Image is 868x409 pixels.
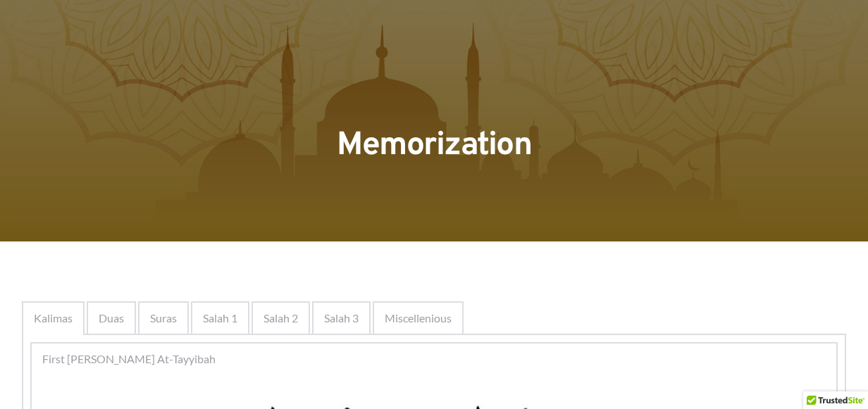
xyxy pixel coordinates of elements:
[42,351,216,367] span: First [PERSON_NAME] At-Tayyibah
[99,310,124,327] span: Duas
[150,310,177,327] span: Suras
[263,310,298,327] span: Salah 2
[324,310,359,327] span: Salah 3
[203,310,237,327] span: Salah 1
[34,310,73,327] span: Kalimas
[337,125,531,167] span: Memorization
[385,310,452,327] span: Miscellenious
